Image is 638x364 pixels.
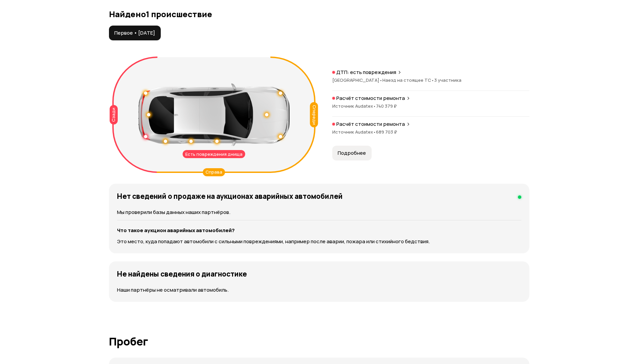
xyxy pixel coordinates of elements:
p: Расчёт стоимости ремонта [336,95,405,102]
div: Есть повреждения днища [183,150,245,158]
span: • [373,129,376,135]
span: 740 379 ₽ [376,103,397,109]
h3: Найдено 1 происшествие [109,9,529,19]
strong: Что такое аукцион аварийных автомобилей? [117,227,235,234]
div: Спереди [310,102,318,127]
span: Первое • [DATE] [114,30,155,36]
span: Источник Audatex [332,129,376,135]
button: Первое • [DATE] [109,26,161,40]
p: Мы проверили базы данных наших партнёров. [117,209,521,216]
span: Наезд на стоящее ТС [382,77,434,83]
span: 3 участника [434,77,461,83]
span: • [431,77,434,83]
span: • [373,103,376,109]
span: [GEOGRAPHIC_DATA] [332,77,382,83]
p: ДТП: есть повреждения [336,69,396,76]
p: Наши партнёры не осматривали автомобиль. [117,286,521,294]
span: • [379,77,382,83]
p: Расчёт стоимости ремонта [336,121,405,128]
span: Источник Audatex [332,103,376,109]
h1: Пробег [109,335,529,348]
span: Подробнее [338,150,366,156]
h4: Нет сведений о продаже на аукционах аварийных автомобилей [117,192,343,201]
div: Справа [203,168,225,176]
button: Подробнее [332,146,372,160]
div: Сзади [110,105,118,124]
span: 689 703 ₽ [376,129,397,135]
p: Это место, куда попадают автомобили с сильными повреждениями, например после аварии, пожара или с... [117,238,521,245]
h4: Не найдены сведения о диагностике [117,269,247,278]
